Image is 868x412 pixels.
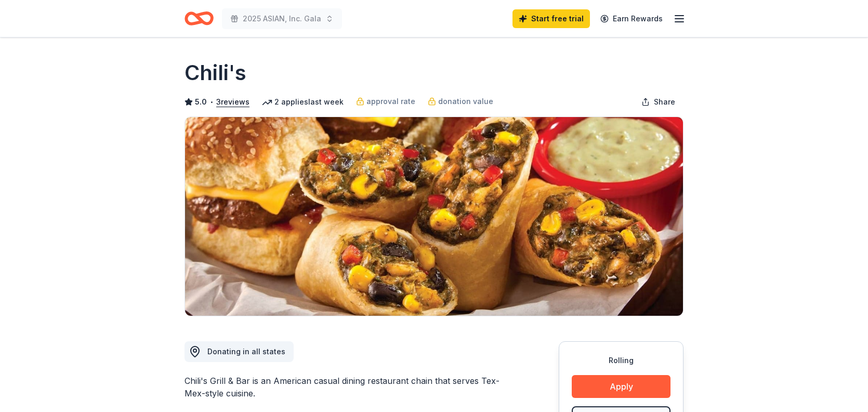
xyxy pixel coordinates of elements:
[195,96,207,108] span: 5.0
[185,6,214,31] a: Home
[572,354,670,367] div: Rolling
[216,96,249,108] button: 3reviews
[185,375,509,400] div: Chili's Grill & Bar is an American casual dining restaurant chain that serves Tex-Mex-style cuisine.
[185,117,683,316] img: Image for Chili's
[633,92,683,112] button: Share
[243,12,321,25] span: 2025 ASIAN, Inc. Gala
[222,8,342,29] button: 2025 ASIAN, Inc. Gala
[428,95,493,108] a: donation value
[594,9,669,28] a: Earn Rewards
[512,9,590,28] a: Start free trial
[210,98,214,106] span: •
[366,95,415,108] span: approval rate
[185,58,246,87] h1: Chili's
[654,96,675,108] span: Share
[207,347,285,356] span: Donating in all states
[356,95,415,108] a: approval rate
[572,375,670,398] button: Apply
[262,96,344,108] div: 2 applies last week
[438,95,493,108] span: donation value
